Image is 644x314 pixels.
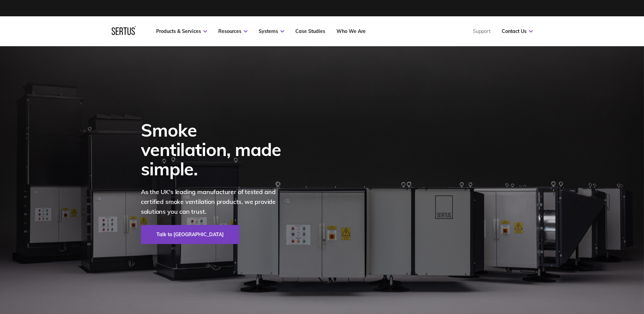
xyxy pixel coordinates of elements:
[336,28,366,34] a: Who We Are
[295,28,325,34] a: Case Studies
[259,28,284,34] a: Systems
[522,235,644,314] iframe: Chat Widget
[218,28,247,34] a: Resources
[473,28,491,34] a: Support
[156,28,207,34] a: Products & Services
[141,187,290,216] p: As the UK's leading manufacturer of tested and certified smoke ventilation products, we provide s...
[502,28,533,34] a: Contact Us
[141,120,290,179] div: Smoke ventilation, made simple.
[141,225,239,244] a: Talk to [GEOGRAPHIC_DATA]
